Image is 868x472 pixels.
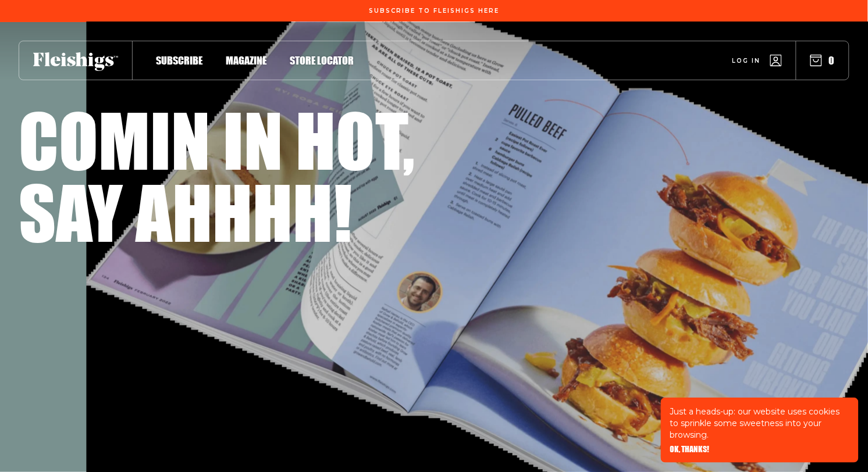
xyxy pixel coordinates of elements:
[156,54,202,67] span: Subscribe
[670,406,849,441] p: Just a heads-up: our website uses cookies to sprinkle some sweetness into your browsing.
[369,8,499,15] span: Subscribe To Fleishigs Here
[290,54,354,67] span: Store locator
[226,54,266,67] span: Magazine
[670,445,710,453] button: OK, THANKS!
[156,52,202,68] a: Subscribe
[19,176,352,248] h1: Say ahhhh!
[19,103,415,176] h1: Comin in hot,
[367,8,501,13] a: Subscribe To Fleishigs Here
[226,52,266,68] a: Magazine
[290,52,354,68] a: Store locator
[810,54,835,67] button: 0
